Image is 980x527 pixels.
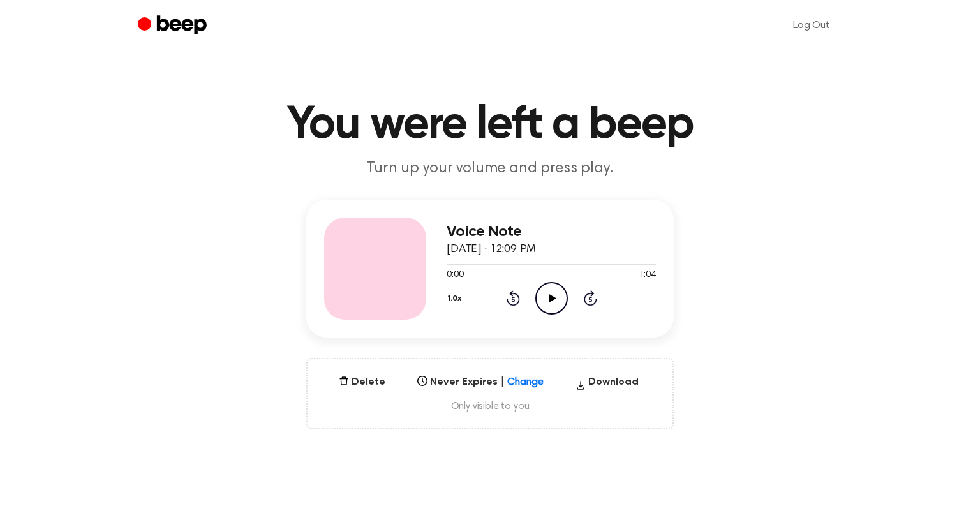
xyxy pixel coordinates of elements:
button: 1.0x [447,288,466,309]
span: 0:00 [447,269,463,282]
span: 1:04 [639,269,656,282]
h1: You were left a beep [163,102,817,148]
p: Turn up your volume and press play. [245,158,735,179]
span: Only visible to you [323,400,657,413]
a: Log Out [780,10,842,41]
button: Download [570,375,644,395]
h3: Voice Note [447,223,656,241]
a: Beep [138,13,210,38]
button: Delete [334,375,390,390]
span: [DATE] · 12:09 PM [447,244,536,255]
